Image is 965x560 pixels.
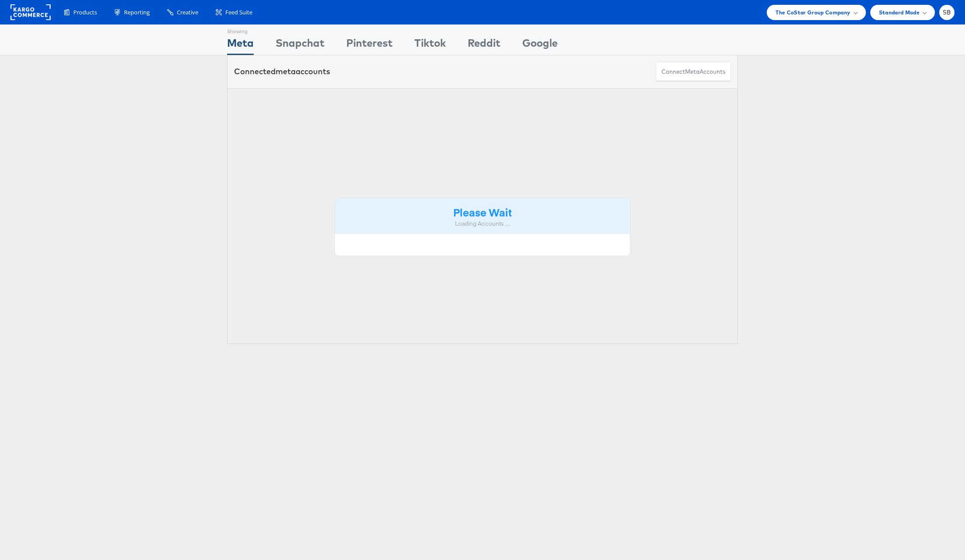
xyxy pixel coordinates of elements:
[656,62,731,82] button: ConnectmetaAccounts
[227,25,254,35] div: Showing
[276,35,324,55] div: Snapchat
[227,35,254,55] div: Meta
[414,35,446,55] div: Tiktok
[943,10,951,15] span: SB
[234,66,330,77] div: Connected accounts
[177,8,198,17] span: Creative
[276,66,296,76] span: meta
[522,35,558,55] div: Google
[124,8,150,17] span: Reporting
[453,205,512,219] strong: Please Wait
[685,68,700,76] span: meta
[879,8,920,17] span: Standard Mode
[468,35,500,55] div: Reddit
[775,8,850,17] span: The CoStar Group Company
[346,35,393,55] div: Pinterest
[73,8,97,17] span: Products
[341,220,624,228] div: Loading Accounts ....
[225,8,252,17] span: Feed Suite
